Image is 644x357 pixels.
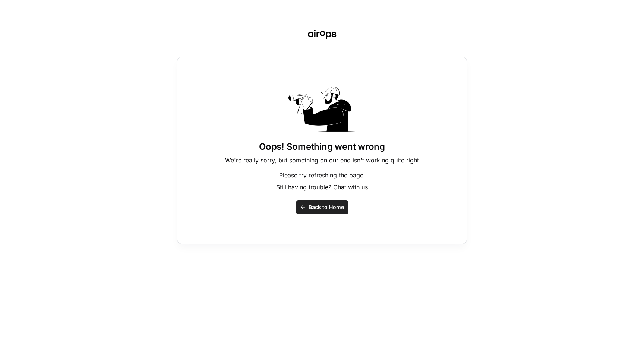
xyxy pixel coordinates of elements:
[296,200,348,214] button: Back to Home
[333,183,368,191] span: Chat with us
[309,203,344,211] span: Back to Home
[276,183,368,192] p: Still having trouble?
[225,156,419,165] p: We're really sorry, but something on our end isn't working quite right
[259,141,385,153] h1: Oops! Something went wrong
[279,171,365,180] p: Please try refreshing the page.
